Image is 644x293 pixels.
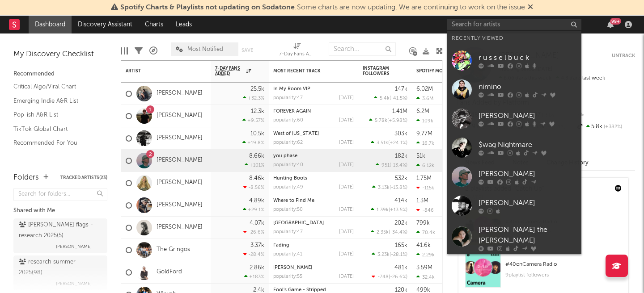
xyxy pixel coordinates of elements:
div: -28.4 % [243,251,264,257]
div: [DATE] [339,96,354,100]
input: Search for folders... [13,188,107,201]
div: 1.75M [416,176,432,181]
button: Save [241,48,253,53]
div: 41.6k [416,243,431,248]
div: 499k [416,287,430,293]
a: GoldFord [157,268,182,276]
a: Recommended For You [13,138,98,148]
div: 2.4k [253,287,264,293]
div: ( ) [372,251,407,257]
a: Hunting Boots [273,176,307,181]
div: popularity: 47 [273,230,303,234]
div: Celeste [273,265,354,270]
div: 481k [394,265,407,271]
div: Spotify Monthly Listeners [416,68,483,74]
div: ( ) [371,229,407,235]
div: 9.77M [416,131,432,137]
a: Pop-ish A&R List [13,110,98,120]
div: ( ) [372,274,407,280]
a: The Gringos [157,246,190,254]
div: # 40 on Camera Radio [505,259,622,270]
div: Folders [13,172,39,183]
span: 3.13k [378,185,390,190]
div: +183 % [244,274,264,280]
div: 1.3M [416,198,428,204]
a: [PERSON_NAME] flags - research 2025(5)[PERSON_NAME] [13,218,107,253]
span: Spotify Charts & Playlists not updating on Sodatone [120,4,295,11]
span: 3.23k [377,252,390,257]
a: [GEOGRAPHIC_DATA] [273,221,324,226]
div: [DATE] [339,140,354,145]
div: Artist [126,68,193,74]
div: 16.7k [416,140,434,146]
div: Filters [135,38,143,64]
a: In My Room VIP [273,87,310,92]
div: 10.5k [250,131,264,137]
span: -748 [377,275,389,280]
a: Fool's Game - Stripped [273,288,326,293]
div: +19.8 % [242,140,264,146]
div: FOREVER AGAIN [273,109,354,114]
div: nimino [479,81,577,92]
div: 109k [416,118,433,124]
div: In My Room VIP [273,87,354,92]
a: Charts [139,16,169,33]
div: research summer 2025 ( 98 ) [19,257,100,278]
span: -13.4 % [391,163,406,168]
button: Untrack [612,51,635,60]
a: Dashboard [29,16,72,33]
a: r u s s e l b u c k [447,46,581,75]
div: 3.59M [416,265,432,271]
div: Fool's Game - Stripped [273,288,354,293]
a: [PERSON_NAME] [157,90,203,97]
div: [DATE] [339,252,354,257]
div: 414k [394,198,407,204]
div: 2.86k [250,265,264,271]
span: -34.4 % [390,230,406,235]
button: 99+ [607,21,614,28]
div: 6.12k [416,163,434,168]
div: 3.37k [250,243,264,248]
div: +32.3 % [243,95,264,101]
div: 1.41M [392,109,407,114]
div: [DATE] [339,185,354,190]
div: 8.46k [249,176,264,181]
div: 3.6M [416,96,433,101]
span: 2.35k [377,230,389,235]
div: 25.5k [250,86,264,92]
div: [DATE] [339,163,354,167]
a: research summer 2025(98)[PERSON_NAME] [13,255,107,290]
div: Fading [273,243,354,248]
div: +101 % [245,162,264,168]
div: 12.3k [251,109,264,114]
div: +29.1 % [243,207,264,213]
div: [DATE] [339,274,354,279]
div: Hunting Boots [273,176,354,181]
div: [PERSON_NAME] flags - research 2025 ( 5 ) [19,220,100,241]
a: nimino [447,75,581,104]
div: Edit Columns [121,38,128,64]
div: 51k [416,153,425,159]
div: ( ) [372,184,407,190]
div: 8.66k [249,153,264,159]
span: 1.39k [377,208,389,213]
div: 6.02M [416,86,433,92]
a: you phase [273,154,297,159]
span: +13.5 % [390,208,406,213]
span: [PERSON_NAME] [56,241,92,252]
div: popularity: 62 [273,140,303,145]
a: Fading [273,243,289,248]
span: 951 [381,163,390,168]
div: ( ) [371,140,407,146]
span: -26.6 % [390,275,406,280]
a: [PERSON_NAME] [157,224,203,231]
div: Recommended [13,69,107,80]
div: Most Recent Track [273,68,340,74]
a: [PERSON_NAME] [447,104,581,133]
div: [DATE] [339,230,354,234]
div: 799k [416,220,430,226]
div: popularity: 55 [273,274,302,279]
div: My Discovery Checklist [13,49,107,60]
div: New House [273,221,354,226]
div: popularity: 49 [273,185,303,190]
